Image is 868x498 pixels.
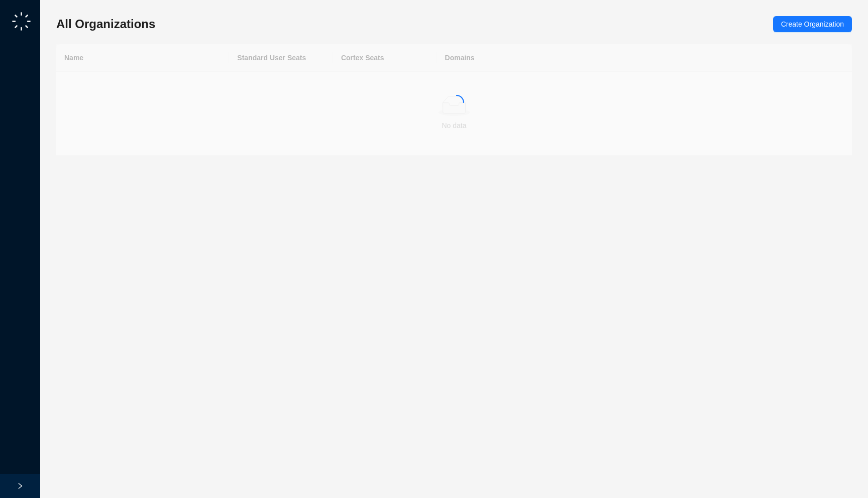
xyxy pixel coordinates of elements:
span: loading [447,92,467,112]
button: Create Organization [773,16,852,32]
span: right [17,482,24,489]
img: logo-small-C4UdH2pc.png [10,10,33,33]
span: Create Organization [781,19,844,30]
h3: All Organizations [56,16,155,32]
